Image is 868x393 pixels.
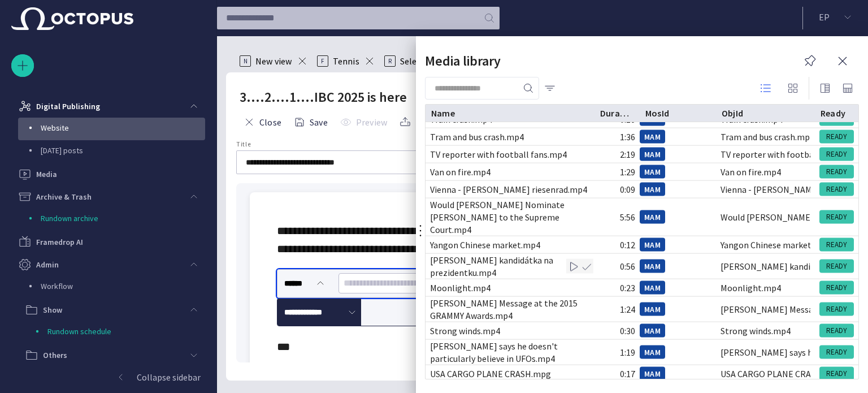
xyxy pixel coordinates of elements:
span: MAM [644,185,661,193]
h2: Media library [425,53,501,69]
span: MAM [644,168,661,176]
div: ObjId [722,107,743,119]
div: Strong winds.mp4 [430,325,500,337]
div: 0:09 [620,183,635,196]
div: [PERSON_NAME] kandidátka na prezidentku.mp4 [430,254,590,279]
div: Moonlight.mp4 [430,282,491,294]
span: READY [819,347,854,358]
span: READY [819,184,854,195]
div: Tram and bus crash.mp4 [721,131,810,143]
div: [PERSON_NAME] Message at the 2015 GRAMMY Awards.mp4 [430,297,590,322]
div: 1:24 [620,303,635,316]
span: MAM [644,370,661,378]
div: Yangon Chinese market.mp4 [430,239,540,251]
div: Would Joe Biden Nominate Barack Obama to the Supreme Court.mp4 [721,211,810,223]
span: READY [819,325,854,336]
span: MAM [644,241,661,249]
div: Train crash.mp4 [430,113,492,126]
span: READY [819,304,854,315]
div: 2:19 [620,148,635,161]
span: MAM [644,284,661,292]
div: 0:30 [620,325,635,337]
span: MAM [644,115,661,123]
span: MAM [644,348,661,356]
div: Resize sidebar [411,215,429,247]
div: [PERSON_NAME] says he doesn't particularly believe in UFOs.mp4 [430,340,590,365]
div: Strong winds.mp4 [721,325,791,337]
div: Vienna - Prater riesenrad.mp4 [721,183,810,196]
span: READY [819,261,854,272]
div: Zuzana Čaputová kandidátka na prezidentku.mp4 [721,260,810,273]
div: 0:17 [620,368,635,380]
div: Ready [821,107,845,119]
div: Duration [600,107,631,119]
span: MAM [644,213,661,221]
div: 1:19 [620,346,635,359]
span: MAM [644,133,661,141]
div: Train crash.mp4 [721,113,783,126]
div: 5:56 [620,211,635,223]
div: Tram and bus crash.mp4 [430,131,524,143]
span: READY [819,368,854,379]
div: 0:23 [620,282,635,294]
div: 1:36 [620,131,635,143]
span: MAM [644,327,661,335]
span: READY [819,114,854,125]
div: MosId [645,107,669,119]
span: READY [819,239,854,251]
div: Name [431,107,455,119]
span: READY [819,282,854,293]
span: MAM [644,150,661,158]
span: MAM [644,305,661,313]
div: USA CARGO PLANE CRASH.mpg [721,368,810,380]
div: Trump says he doesn't particularly believe in UFOs.mp4 [721,346,810,359]
span: MAM [644,262,661,270]
span: READY [819,211,854,223]
div: TV reporter with football fans.mp4 [430,148,567,161]
div: Van on fire.mp4 [721,166,781,178]
div: 0:56 [620,260,635,273]
div: Yangon Chinese market.mp4 [721,239,810,251]
div: President Obama’s Message at the 2015 GRAMMY Awards.mp4 [721,303,810,316]
span: READY [819,166,854,178]
span: READY [819,149,854,160]
div: TV reporter with football fans.mp4 [721,148,810,161]
div: 1:29 [620,166,635,178]
span: READY [819,131,854,142]
div: 0:12 [620,239,635,251]
div: Moonlight.mp4 [721,282,781,294]
div: USA CARGO PLANE CRASH.mpg [430,368,551,380]
div: Would [PERSON_NAME] Nominate [PERSON_NAME] to the Supreme Court.mp4 [430,198,590,236]
div: Vienna - [PERSON_NAME] riesenrad.mp4 [430,183,587,196]
div: 0:16 [620,113,635,126]
div: Van on fire.mp4 [430,166,491,178]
